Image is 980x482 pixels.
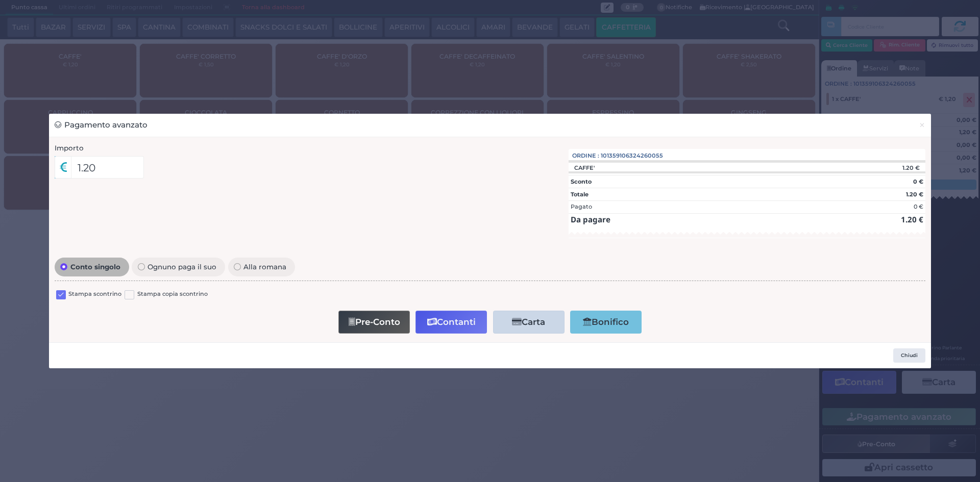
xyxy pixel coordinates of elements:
[601,151,663,160] span: 101359106324260055
[493,311,565,334] button: Carta
[415,311,487,334] button: Contanti
[569,164,600,171] div: CAFFE'
[572,151,599,160] span: Ordine :
[914,202,923,211] div: 0 €
[145,263,219,270] span: Ognuno paga il suo
[241,263,289,270] span: Alla romana
[571,214,610,224] strong: Da pagare
[901,214,923,224] strong: 1.20 €
[836,164,925,171] div: 1.20 €
[55,119,148,131] h3: Pagamento avanzato
[71,156,144,179] input: Es. 30.99
[68,290,121,299] label: Stampa scontrino
[571,178,592,185] strong: Sconto
[913,114,931,137] button: Chiudi
[906,191,923,198] strong: 1.20 €
[55,143,84,153] label: Importo
[137,290,208,299] label: Stampa copia scontrino
[571,202,592,211] div: Pagato
[571,191,589,198] strong: Totale
[338,311,410,334] button: Pre-Conto
[570,311,642,334] button: Bonifico
[893,348,925,363] button: Chiudi
[913,178,923,185] strong: 0 €
[919,119,925,131] span: ×
[67,263,123,270] span: Conto singolo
